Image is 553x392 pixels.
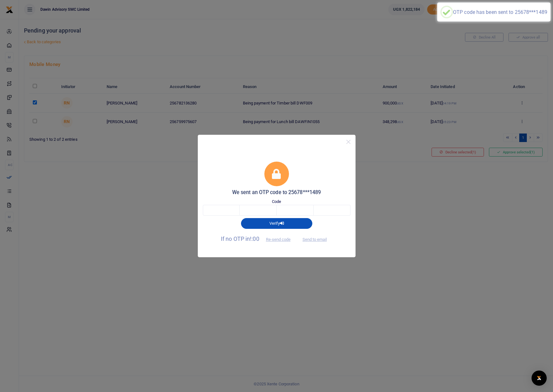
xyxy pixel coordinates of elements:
[344,137,353,146] button: Close
[272,199,281,205] label: Code
[203,189,350,196] h5: We sent an OTP code to 25678***1489
[250,235,259,242] span: !:00
[532,371,547,386] div: Open Intercom Messenger
[221,235,296,242] span: If no OTP in
[453,9,547,15] div: OTP code has been sent to 25678***1489
[241,218,312,229] button: Verify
